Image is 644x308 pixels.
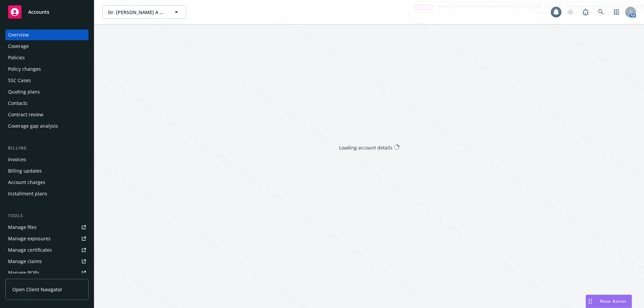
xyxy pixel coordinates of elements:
[600,298,626,304] span: Nova Assist
[8,267,40,278] div: Manage BORs
[8,154,26,165] div: Invoices
[8,177,45,188] div: Account charges
[8,52,25,63] div: Policies
[339,144,392,151] div: Loading account details
[8,233,51,244] div: Manage exposures
[102,5,186,19] button: Dr. [PERSON_NAME] A & [PERSON_NAME]
[5,41,89,52] a: Coverage
[5,64,89,74] a: Policy changes
[5,222,89,233] a: Manage files
[8,121,58,131] div: Coverage gap analysis
[12,286,62,293] span: Open Client Navigator
[8,166,42,176] div: Billing updates
[586,295,594,308] div: Drag to move
[5,154,89,165] a: Invoices
[5,121,89,131] a: Coverage gap analysis
[5,86,89,97] a: Quoting plans
[5,267,89,278] a: Manage BORs
[5,29,89,40] a: Overview
[5,166,89,176] a: Billing updates
[8,98,28,109] div: Contacts
[8,64,41,74] div: Policy changes
[108,9,166,16] span: Dr. [PERSON_NAME] A & [PERSON_NAME]
[594,5,608,19] a: Search
[8,29,29,40] div: Overview
[579,5,592,19] a: Report a Bug
[8,245,52,255] div: Manage certificates
[5,75,89,86] a: SSC Cases
[5,188,89,199] a: Installment plans
[8,109,43,120] div: Contract review
[28,9,49,15] span: Accounts
[5,245,89,255] a: Manage certificates
[5,109,89,120] a: Contract review
[586,295,632,308] button: Nova Assist
[563,5,577,19] a: Start snowing
[5,52,89,63] a: Policies
[8,188,47,199] div: Installment plans
[5,3,89,21] a: Accounts
[5,233,89,244] a: Manage exposures
[5,177,89,188] a: Account charges
[8,86,40,97] div: Quoting plans
[5,212,89,219] div: Tools
[8,222,37,233] div: Manage files
[8,256,42,267] div: Manage claims
[8,41,29,52] div: Coverage
[8,75,31,86] div: SSC Cases
[5,145,89,151] div: Billing
[5,98,89,109] a: Contacts
[610,5,623,19] a: Switch app
[5,256,89,267] a: Manage claims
